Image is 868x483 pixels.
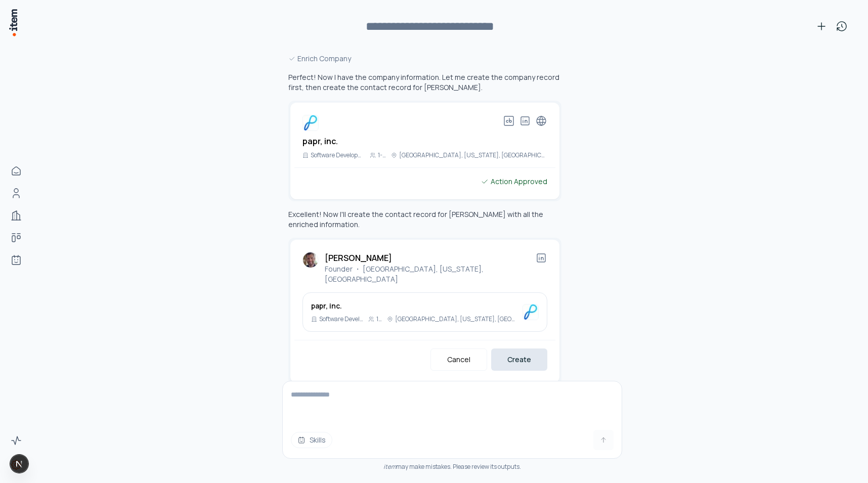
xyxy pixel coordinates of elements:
[325,264,535,284] p: Founder ・ [GEOGRAPHIC_DATA], [US_STATE], [GEOGRAPHIC_DATA]
[311,301,518,311] h3: papr, inc.
[6,455,26,475] a: Settings
[6,183,26,203] a: People
[6,430,26,451] a: Activity
[6,205,26,226] a: Companies
[325,252,535,264] h2: [PERSON_NAME]
[6,228,26,248] a: Deals
[288,209,561,230] p: Excellent! Now I'll create the contact record for [PERSON_NAME] with all the enriched information.
[832,16,852,36] button: View history
[491,348,547,371] button: Create
[302,115,319,131] img: papr, inc.
[319,315,364,323] p: Software Development
[383,462,396,471] i: item
[6,161,26,181] a: Home
[395,315,518,323] p: [GEOGRAPHIC_DATA], [US_STATE], [GEOGRAPHIC_DATA]
[430,348,487,371] button: Cancel
[288,72,561,93] p: Perfect! Now I have the company information. Let me create the company record first, then create ...
[378,151,387,159] p: 1-10
[302,135,338,147] h2: papr, inc.
[282,463,622,471] div: may make mistakes. Please review its outputs.
[523,304,539,320] img: papr, inc.
[291,432,332,448] button: Skills
[376,315,382,323] p: 1-10
[310,435,326,445] span: Skills
[8,8,18,37] img: Item Brain Logo
[288,53,561,64] div: Enrich Company
[399,151,547,159] p: [GEOGRAPHIC_DATA], [US_STATE], [GEOGRAPHIC_DATA]
[481,176,547,187] div: Action Approved
[6,250,26,270] a: Agents
[302,252,319,268] img: Amir Kabara
[811,16,832,36] button: New conversation
[311,151,366,159] p: Software Development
